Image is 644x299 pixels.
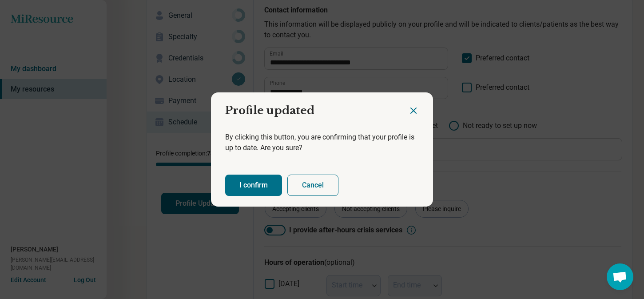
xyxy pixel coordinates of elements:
button: Cancel [287,175,338,196]
h2: Profile updated [211,92,408,122]
p: By clicking this button, you are confirming that your profile is up to date. Are you sure? [225,132,419,153]
a: Open chat [607,263,633,290]
button: Close dialog [408,105,419,116]
button: I confirm [225,175,282,196]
